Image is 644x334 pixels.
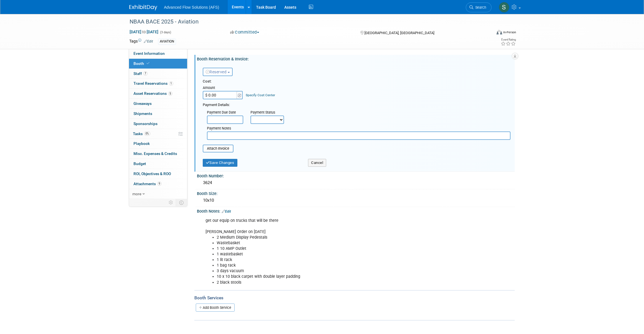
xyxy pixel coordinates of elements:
span: [GEOGRAPHIC_DATA], [GEOGRAPHIC_DATA] [364,31,434,35]
button: Committed [228,29,261,35]
div: 10x10 [201,196,511,205]
span: [DATE] [DATE] [129,29,159,34]
div: Booth Notes: [197,207,515,214]
span: 9 [157,182,161,186]
span: Playbook [133,141,150,146]
a: Giveaways [129,99,187,109]
a: Event Information [129,49,187,58]
li: 2 Medium Display Pedestals [217,235,450,240]
td: Tags [129,38,153,45]
div: In-Person [503,30,516,34]
div: Booth Size: [197,189,515,196]
div: 3624 [201,178,511,187]
a: Travel Reservations1 [129,79,187,88]
a: Playbook [129,139,187,149]
a: Tasks0% [129,129,187,139]
span: Budget [133,161,146,166]
div: Event Rating [501,38,516,41]
a: Asset Reservations5 [129,89,187,98]
a: Budget [129,159,187,169]
span: 0% [144,131,150,136]
a: Edit [222,210,231,213]
a: Search [466,3,492,12]
img: Format-Inperson.png [497,30,502,34]
li: 1 10 AMP Outlet [217,246,450,251]
button: Cancel [308,159,326,167]
div: AVIATION [158,39,176,44]
li: 1 bag rack [217,263,450,268]
li: Wastebasket [217,240,450,246]
span: Misc. Expenses & Credits [133,151,177,156]
span: Attachments [133,182,161,186]
td: Toggle Event Tabs [176,199,187,206]
div: Payment Notes [207,126,511,131]
div: Payment Due Date [207,110,242,116]
span: Sponsorships [133,121,158,126]
a: Shipments [129,109,187,119]
li: 1 wastebasket [217,251,450,257]
div: Amount [203,85,243,91]
span: Event Information [133,51,165,56]
span: 5 [168,91,172,96]
a: Attachments9 [129,179,187,189]
div: Payment Details: [203,101,511,108]
span: Tasks [133,131,150,136]
li: 1 lit rack [217,257,450,263]
i: Booth reservation complete [147,62,149,65]
span: Travel Reservations [133,81,173,86]
li: 2 black stools [217,280,450,285]
a: Booth [129,59,187,69]
div: Payment Status [251,110,288,116]
div: Booth Reservation & Invoice: [197,55,515,62]
a: ROI, Objectives & ROO [129,169,187,179]
span: more [132,192,141,196]
button: Reserved [203,68,233,76]
div: NBAA BACE 2025 - Aviation [128,17,483,27]
span: Search [473,5,486,10]
div: Booth Services [194,295,515,301]
a: more [129,189,187,199]
img: Steve McAnally [499,2,509,13]
div: Booth Number: [197,172,515,179]
span: 1 [169,81,173,86]
span: Giveaways [133,101,152,106]
span: Asset Reservations [133,91,172,96]
button: Save Changes [203,159,237,167]
span: Advanced Flow Solutions (AFS) [164,5,219,10]
a: Sponsorships [129,119,187,129]
span: (3 days) [159,30,171,34]
a: Misc. Expenses & Credits [129,149,187,159]
a: Edit [144,39,153,43]
div: get our equip on trucks that will be there [PERSON_NAME] Order on [DATE] [202,215,453,288]
a: Staff7 [129,69,187,79]
span: 7 [143,71,147,76]
span: to [141,30,147,34]
div: Cost: [203,79,511,84]
div: Event Format [459,29,516,37]
span: ROI, Objectives & ROO [133,171,171,176]
li: 10 x 10 black carpet with double layer padding [217,274,450,279]
li: 3 days vacuum [217,268,450,274]
span: Booth [133,61,151,66]
td: Personalize Event Tab Strip [166,199,176,206]
span: Reserved [206,70,227,74]
span: Staff [133,71,147,76]
span: Shipments [133,111,152,116]
a: Add Booth Service [196,304,235,312]
a: Specify Cost Center [246,93,275,97]
img: ExhibitDay [129,5,157,10]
